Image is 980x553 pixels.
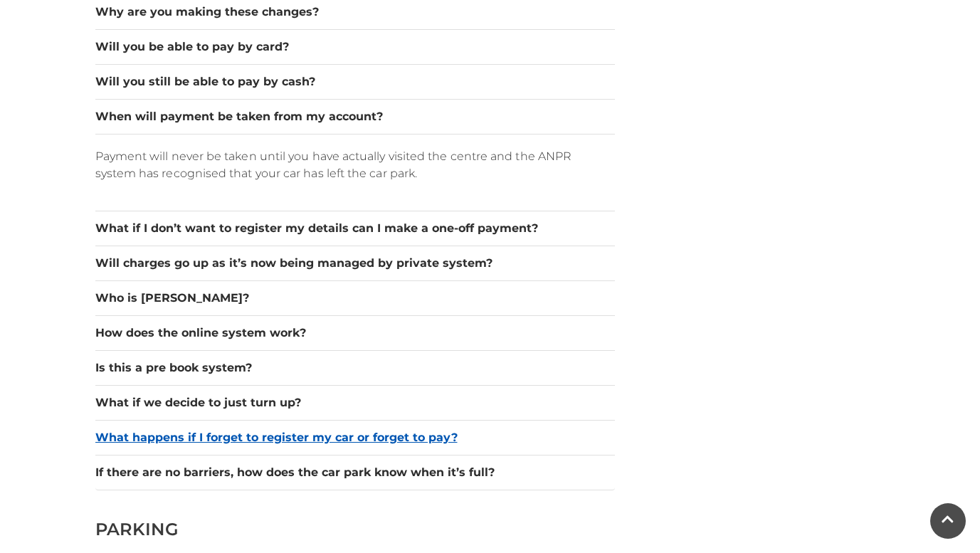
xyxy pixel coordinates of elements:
[95,38,615,56] button: Will you be able to pay by card?
[95,519,179,539] span: PARKING
[95,148,615,182] p: Payment will never be taken until you have actually visited the centre and the ANPR system has re...
[95,325,615,342] button: How does the online system work?
[95,4,615,21] button: Why are you making these changes?
[95,429,615,446] button: What happens if I forget to register my car or forget to pay?
[95,394,615,411] button: What if we decide to just turn up?
[95,255,615,272] button: Will charges go up as it’s now being managed by private system?
[95,108,615,125] button: When will payment be taken from my account?
[95,359,615,376] button: Is this a pre book system?
[95,464,615,481] button: If there are no barriers, how does the car park know when it’s full?
[95,220,615,237] button: What if I don’t want to register my details can I make a one-off payment?
[95,290,615,307] button: Who is [PERSON_NAME]?
[95,73,615,90] button: Will you still be able to pay by cash?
